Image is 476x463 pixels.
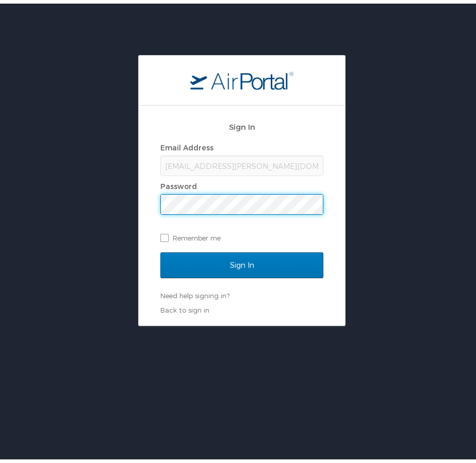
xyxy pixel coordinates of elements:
label: Email Address [160,140,214,148]
a: Back to sign in [160,302,209,311]
a: Need help signing in? [160,288,229,296]
label: Remember me [160,227,323,242]
label: Password [160,178,197,187]
img: logo [190,67,293,86]
input: Sign In [160,249,323,275]
h2: Sign In [160,117,323,129]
